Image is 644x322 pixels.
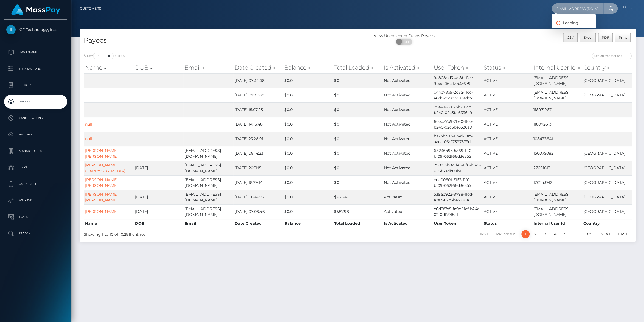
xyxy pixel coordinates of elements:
[521,230,530,238] a: 1
[532,132,582,146] td: 108433641
[399,39,413,45] span: OFF
[383,146,432,161] td: Not Activated
[532,175,582,190] td: 120243912
[183,219,233,228] th: Email
[134,219,184,228] th: DOB
[383,132,432,146] td: Not Activated
[333,161,383,175] td: $0
[134,161,184,175] td: [DATE]
[541,230,549,238] a: 3
[582,204,632,219] td: [GEOGRAPHIC_DATA]
[561,230,569,238] a: 5
[283,219,333,228] th: Balance
[183,190,233,204] td: [EMAIL_ADDRESS][DOMAIN_NAME]
[4,144,67,158] a: Manage Users
[283,132,333,146] td: $0.0
[6,196,65,205] p: API Keys
[6,25,16,34] img: ICF Technology, Inc.
[4,194,67,207] a: API Keys
[233,88,283,102] td: [DATE] 07:35:00
[597,230,614,238] a: Next
[283,102,333,117] td: $0.0
[582,88,632,102] td: [GEOGRAPHIC_DATA]
[84,62,134,73] th: Name: activate to sort column ascending
[233,102,283,117] td: [DATE] 15:07:23
[482,219,532,228] th: Status
[581,230,596,238] a: 1029
[383,219,432,228] th: Is Activated
[582,73,632,88] td: [GEOGRAPHIC_DATA]
[482,88,532,102] td: ACTIVE
[333,62,383,73] th: Total Loaded: activate to sort column ascending
[532,146,582,161] td: 150075082
[583,35,592,40] span: Excel
[84,36,354,45] h4: Payees
[383,62,432,73] th: Is Activated: activate to sort column ascending
[85,122,92,127] a: null
[383,102,432,117] td: Not Activated
[6,81,65,89] p: Ledger
[552,3,603,14] input: Search...
[532,190,582,204] td: [EMAIL_ADDRESS][DOMAIN_NAME]
[432,146,482,161] td: 68236495-5369-11f0-bf09-062f66d36555
[432,204,482,219] td: e6d3f7d5-fa9c-11ef-b24e-02f0d179f5a1
[432,88,482,102] td: c44c78e9-2c8a-11ee-a6d0-029db8abfd07
[84,229,307,237] div: Showing 1 to 10 of 10,288 entries
[482,190,532,204] td: ACTIVE
[532,219,582,228] th: Internal User Id
[283,146,333,161] td: $0.0
[432,132,482,146] td: ba23b302-a74d-11ec-aaca-06c17397573d
[233,132,283,146] td: [DATE] 23:28:01
[85,136,92,141] a: null
[582,219,632,228] th: Country
[11,4,60,15] img: MassPay Logo
[552,20,581,25] span: Loading...
[532,204,582,219] td: [EMAIL_ADDRESS][DOMAIN_NAME]
[6,229,65,238] p: Search
[333,146,383,161] td: $0
[233,62,283,73] th: Date Created: activate to sort column ascending
[4,177,67,191] a: User Profile
[563,33,578,42] button: CSV
[183,175,233,190] td: [EMAIL_ADDRESS][DOMAIN_NAME]
[358,33,451,39] div: View Uncollected Funds Payees
[233,117,283,132] td: [DATE] 14:15:48
[283,62,333,73] th: Balance: activate to sort column ascending
[4,210,67,224] a: Taxes
[619,35,627,40] span: Print
[532,73,582,88] td: [EMAIL_ADDRESS][DOMAIN_NAME]
[551,230,559,238] a: 4
[532,117,582,132] td: 118972613
[183,146,233,161] td: [EMAIL_ADDRESS][DOMAIN_NAME]
[233,161,283,175] td: [DATE] 20:11:15
[134,204,184,219] td: [DATE]
[183,62,233,73] th: Email: activate to sort column ascending
[482,161,532,175] td: ACTIVE
[4,128,67,141] a: Batches
[333,88,383,102] td: $0
[582,146,632,161] td: [GEOGRAPHIC_DATA]
[482,62,532,73] th: Status: activate to sort column ascending
[134,62,184,73] th: DOB: activate to sort column descending
[283,161,333,175] td: $0.0
[85,192,118,202] a: [PERSON_NAME] [PERSON_NAME]
[4,111,67,125] a: Cancellations
[333,73,383,88] td: $0
[432,219,482,228] th: User Token
[4,161,67,174] a: Links
[482,73,532,88] td: ACTIVE
[85,148,119,159] a: [PERSON_NAME]-[PERSON_NAME]
[283,117,333,132] td: $0.0
[482,146,532,161] td: ACTIVE
[233,146,283,161] td: [DATE] 08:14:23
[283,88,333,102] td: $0.0
[4,78,67,92] a: Ledger
[482,102,532,117] td: ACTIVE
[85,177,118,188] a: [PERSON_NAME] [PERSON_NAME]
[93,53,114,59] select: Showentries
[4,27,67,32] span: ICF Technology, Inc.
[333,102,383,117] td: $0
[6,98,65,106] p: Payees
[233,219,283,228] th: Date Created
[432,161,482,175] td: 790c1bb0-9fe5-11f0-b1e8-026f69db09b1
